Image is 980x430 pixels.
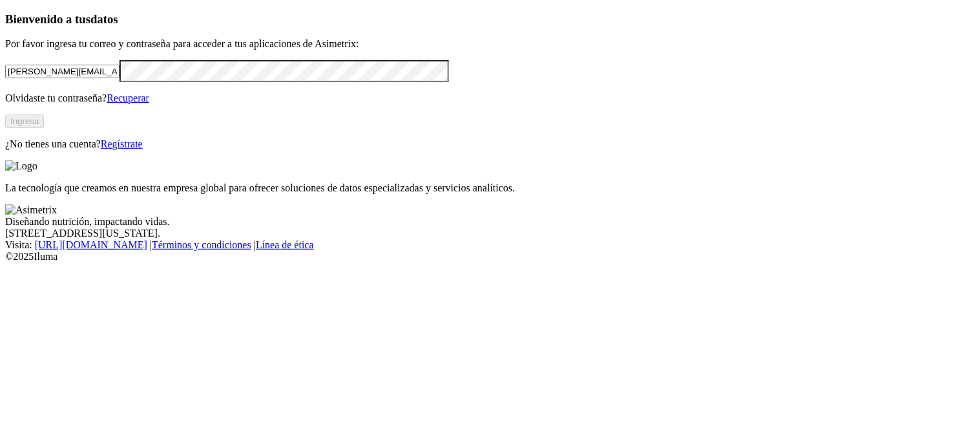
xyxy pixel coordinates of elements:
[5,65,120,78] input: Tu correo
[35,239,147,250] a: [URL][DOMAIN_NAME]
[152,239,251,250] a: Términos y condiciones
[5,92,975,104] p: Olvidaste tu contraseña?
[256,239,314,250] a: Línea de ética
[107,92,149,103] a: Recuperar
[5,182,975,194] p: La tecnología que creamos en nuestra empresa global para ofrecer soluciones de datos especializad...
[5,38,975,50] p: Por favor ingresa tu correo y contraseña para acceder a tus aplicaciones de Asimetrix:
[5,12,975,27] h3: Bienvenido a tus
[5,251,975,263] div: © 2025 Iluma
[101,138,143,149] a: Regístrate
[90,12,118,26] span: datos
[5,216,975,228] div: Diseñando nutrición, impactando vidas.
[5,138,975,150] p: ¿No tienes una cuenta?
[5,204,57,216] img: Asimetrix
[5,114,44,128] button: Ingresa
[5,228,975,239] div: [STREET_ADDRESS][US_STATE].
[5,160,37,172] img: Logo
[5,239,975,251] div: Visita : | |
